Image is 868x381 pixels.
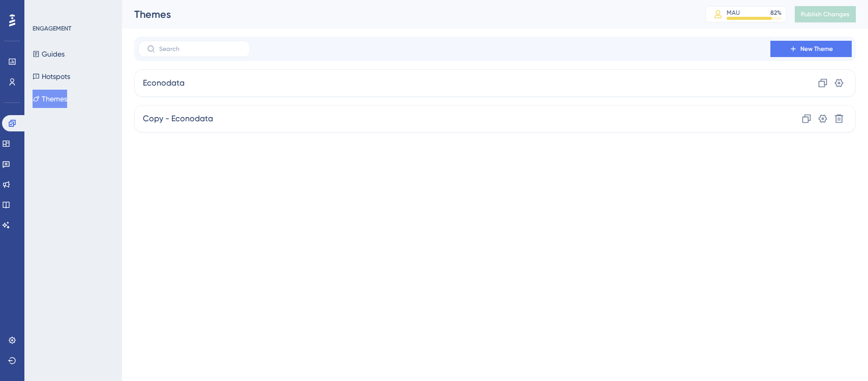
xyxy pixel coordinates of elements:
[33,24,71,33] div: ENGAGEMENT
[33,90,67,108] button: Themes
[800,45,833,53] span: New Theme
[33,45,65,63] button: Guides
[801,10,850,18] span: Publish Changes
[795,6,856,22] button: Publish Changes
[770,41,852,57] button: New Theme
[770,9,782,17] div: 82 %
[143,77,185,89] span: Econodata
[134,7,680,21] div: Themes
[33,67,70,86] button: Hotspots
[143,113,213,125] span: Copy - Econodata
[159,45,242,52] input: Search
[727,9,740,17] div: MAU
